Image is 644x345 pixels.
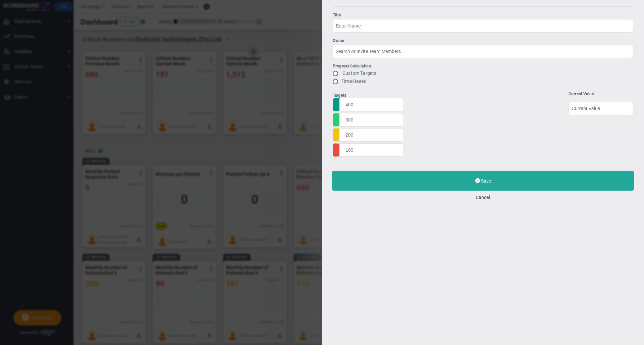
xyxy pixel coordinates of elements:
[569,92,633,96] div: Current Value
[569,102,633,115] input: Current Value
[333,143,404,157] input: 100
[333,98,404,111] input: 400
[333,63,376,69] div: Progress Calculation
[332,171,634,191] button: Save
[333,38,633,44] div: Owner
[333,93,346,98] label: Targets
[342,70,376,76] label: Custom Targets
[333,12,633,18] div: Title
[341,79,367,84] label: Time-Based
[481,178,491,184] span: Save
[333,45,633,58] input: Owner
[333,113,404,127] input: 300
[476,195,490,200] button: Cancel
[333,128,404,142] input: 200
[333,19,633,33] input: Title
